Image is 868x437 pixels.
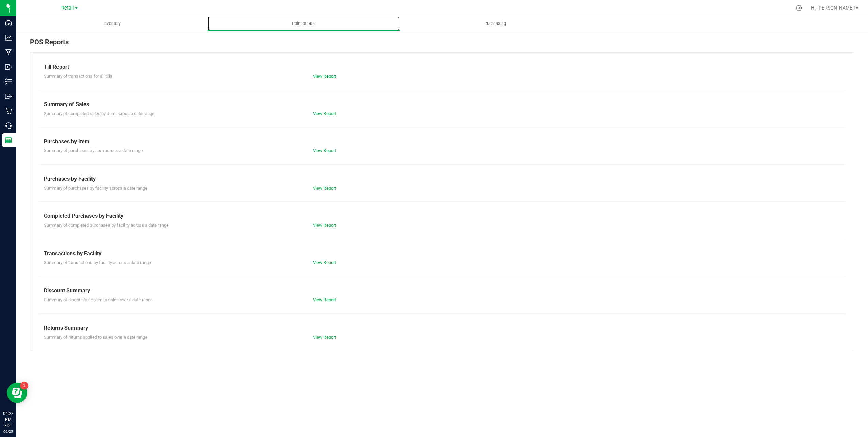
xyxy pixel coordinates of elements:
span: Summary of transactions for all tills [44,74,112,79]
a: View Report [313,260,336,265]
p: 04:28 PM EDT [3,410,13,429]
div: Purchases by Item [44,137,840,146]
inline-svg: Retail [5,108,12,114]
inline-svg: Call Center [5,122,12,129]
inline-svg: Outbound [5,93,12,100]
div: Discount Summary [44,287,840,295]
span: Summary of returns applied to sales over a date range [44,335,147,340]
inline-svg: Analytics [5,34,12,41]
div: Completed Purchases by Facility [44,212,840,220]
div: POS Reports [30,37,854,52]
a: View Report [313,74,336,79]
a: View Report [313,223,336,228]
inline-svg: Inbound [5,64,12,70]
span: Summary of purchases by item across a date range [44,148,143,153]
span: Retail [61,5,74,11]
inline-svg: Inventory [5,78,12,85]
span: Summary of completed purchases by facility across a date range [44,223,169,228]
div: Till Report [44,63,840,71]
div: Purchases by Facility [44,175,840,183]
a: Point of Sale [208,16,399,31]
iframe: Resource center unread badge [20,382,28,390]
a: View Report [313,111,336,116]
span: Purchasing [475,20,515,27]
a: View Report [313,148,336,153]
span: Inventory [94,20,130,27]
div: Returns Summary [44,324,840,332]
a: View Report [313,297,336,302]
inline-svg: Reports [5,137,12,144]
iframe: Resource center [7,383,27,403]
div: Manage settings [795,5,803,11]
inline-svg: Dashboard [5,20,12,27]
div: Transactions by Facility [44,249,840,258]
inline-svg: Manufacturing [5,49,12,56]
a: View Report [313,185,336,191]
span: Point of Sale [283,20,325,27]
span: Summary of transactions by facility across a date range [44,260,151,265]
a: Inventory [16,16,208,31]
span: Summary of completed sales by item across a date range [44,111,154,116]
span: Summary of discounts applied to sales over a date range [44,297,153,302]
span: Summary of purchases by facility across a date range [44,185,147,191]
div: Summary of Sales [44,100,840,109]
span: Hi, [PERSON_NAME]! [811,5,855,11]
a: View Report [313,335,336,340]
a: Purchasing [400,16,591,31]
p: 09/25 [3,429,13,434]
